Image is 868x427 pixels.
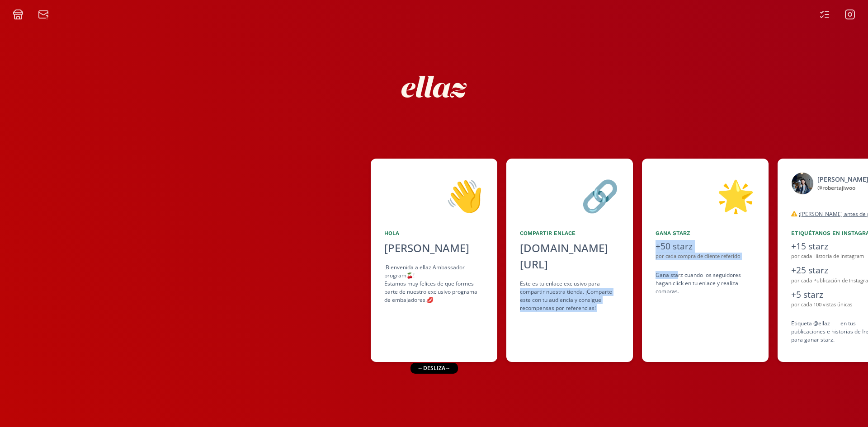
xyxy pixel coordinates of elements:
[520,280,619,312] div: Este es tu enlace exclusivo para compartir nuestra tienda. ¡Comparte este con tu audiencia y cons...
[656,240,755,253] div: +50 starz
[520,240,619,272] div: [DOMAIN_NAME][URL]
[656,271,755,296] div: Gana starz cuando los seguidores hagan click en tu enlace y realiza compras .
[520,229,619,237] div: Compartir Enlace
[656,172,755,218] div: 🌟
[384,240,484,256] div: [PERSON_NAME]
[384,172,484,218] div: 👋
[791,172,814,195] img: 524810648_18520113457031687_8089223174440955574_n.jpg
[393,46,475,127] img: nKmKAABZpYV7
[656,229,755,237] div: Gana starz
[384,229,484,237] div: Hola
[409,363,456,374] div: ← desliza →
[656,253,755,260] div: por cada compra de cliente referido
[384,263,484,304] div: ¡Bienvenida a ellaz Ambassador program🍒! Estamos muy felices de que formes parte de nuestro exclu...
[520,172,619,218] div: 🔗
